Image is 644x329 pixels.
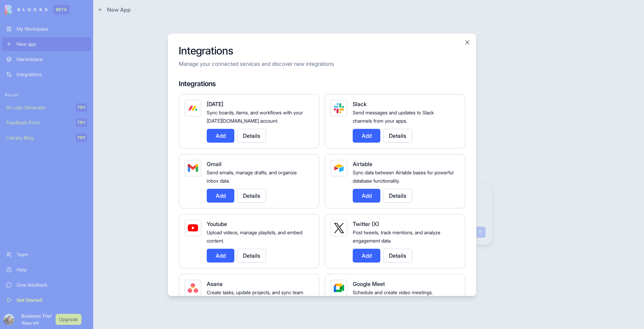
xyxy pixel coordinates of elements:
span: Asana [207,280,223,287]
span: Airtable [353,161,372,167]
h2: Integrations [179,44,465,57]
button: Add [353,129,380,143]
button: Add [207,249,234,263]
button: Details [237,249,266,263]
span: Create tasks, update projects, and sync team workflows. [207,289,303,304]
span: Youtube [207,220,227,227]
button: Details [237,189,266,203]
button: Details [383,189,412,203]
button: Add [353,249,380,263]
button: Details [237,129,266,143]
span: Send messages and updates to Slack channels from your apps. [353,110,434,124]
span: Send emails, manage drafts, and organize inbox data. [207,169,297,184]
button: Add [207,189,234,203]
span: Slack [353,101,367,107]
h4: Integrations [179,79,465,89]
p: Manage your connected services and discover new integrations [179,60,465,68]
span: Twitter (X) [353,220,379,227]
button: Details [383,129,412,143]
button: Details [383,249,412,263]
button: Add [207,129,234,143]
span: Schedule and create video meetings. [353,289,433,295]
span: Sync data between Airtable bases for powerful database functionality. [353,169,453,184]
span: Gmail [207,161,222,167]
span: Sync boards, items, and workflows with your [DATE][DOMAIN_NAME] account. [207,110,303,124]
span: Google Meet [353,280,385,287]
span: Upload videos, manage playlists, and embed content. [207,229,302,244]
button: Add [353,189,380,203]
button: Close [464,39,471,46]
span: Post tweets, track mentions, and analyze engagement data. [353,229,440,244]
span: [DATE] [207,101,223,107]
